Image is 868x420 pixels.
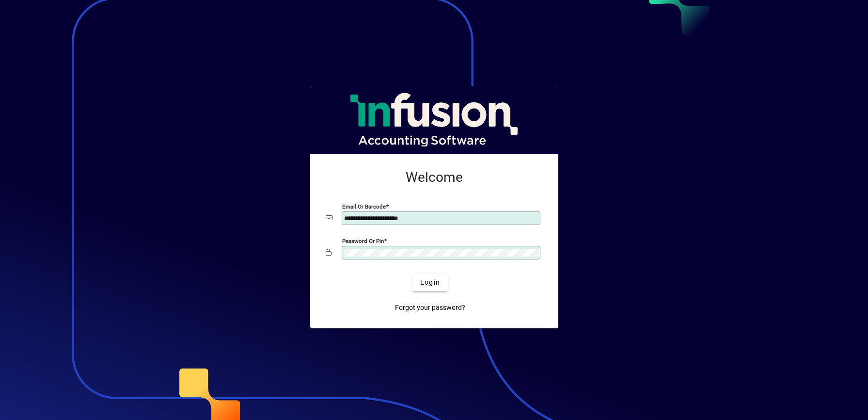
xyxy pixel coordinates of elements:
mat-label: Email or Barcode [342,203,386,210]
h2: Welcome [326,169,543,186]
button: Login [412,274,448,291]
mat-label: Password or Pin [342,237,384,244]
span: Forgot your password? [395,303,465,313]
span: Login [420,277,440,288]
a: Forgot your password? [391,299,469,317]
